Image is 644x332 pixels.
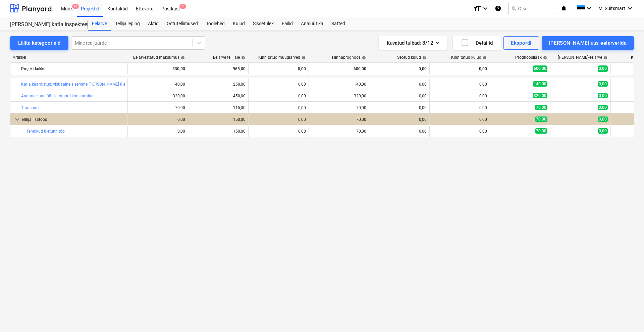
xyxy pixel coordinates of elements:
[372,129,427,134] div: 0,00
[602,56,607,60] span: help
[598,6,625,11] span: M. Suitsmart
[251,105,306,110] div: 0,00
[251,63,306,74] div: 0,00
[327,17,349,31] a: Sätted
[312,129,366,134] div: 70,00
[191,117,246,122] div: 150,00
[387,39,439,47] div: Kuvatud tulbad : 8/12
[213,55,245,60] div: Eelarve tellijale
[432,82,487,87] div: 0,00
[130,105,185,110] div: 70,00
[432,117,487,122] div: 0,00
[542,36,634,50] button: [PERSON_NAME] uus eelarverida
[21,63,125,74] div: Projekt kokku
[372,63,427,74] div: 0,00
[130,117,185,122] div: 0,00
[533,65,547,72] span: 600,00
[533,81,547,87] span: 140,00
[372,94,427,98] div: 0,00
[72,4,79,9] span: 9+
[312,63,366,74] div: 600,00
[461,39,493,47] div: Detailid
[163,17,202,31] a: Ostutellimused
[21,82,187,87] a: Katla kaardistus: visuaalne sisemine [PERSON_NAME] ülevaatus, metallipaksuse mõõtmine
[191,105,246,110] div: 115,00
[130,94,185,98] div: 320,00
[179,56,185,60] span: help
[130,63,185,74] div: 530,00
[598,81,608,87] span: 0,00
[585,4,593,12] i: keyboard_arrow_down
[598,105,608,110] span: 0,00
[515,55,547,60] div: Prognoosijääk
[18,39,60,47] div: Lülita kategooriaid
[88,17,111,31] a: Eelarve
[453,36,501,50] button: Detailid
[372,82,427,87] div: 0,00
[598,128,608,134] span: 0,00
[249,17,278,31] a: Sissetulek
[21,105,39,110] a: Transport
[21,94,93,98] a: Andmete analüüs ja raporti koostamine
[251,117,306,122] div: 0,00
[495,4,501,12] i: Abikeskus
[251,82,306,87] div: 0,00
[432,105,487,110] div: 0,00
[258,55,306,60] div: Kinnitatud müügiarved
[372,105,427,110] div: 0,00
[511,39,531,47] div: Ekspordi
[10,55,127,60] div: Artikkel
[191,63,246,74] div: 965,00
[558,55,607,60] div: [PERSON_NAME]-eelarve
[251,129,306,134] div: 0,00
[202,17,229,31] a: Töölehed
[481,56,487,60] span: help
[26,129,65,134] a: Tehnikud ületunnitöö
[451,55,487,60] div: Kinnitatud kulud
[111,17,144,31] a: Tellija leping
[10,21,80,28] div: [PERSON_NAME] katla inspekteerimine
[432,94,487,98] div: 0,00
[312,94,366,98] div: 320,00
[312,82,366,87] div: 140,00
[130,82,185,87] div: 140,00
[542,56,547,60] span: help
[13,115,21,124] span: keyboard_arrow_down
[598,65,608,72] span: 0,00
[560,4,567,12] i: notifications
[421,56,426,60] span: help
[598,93,608,98] span: 0,00
[508,3,555,14] button: Otsi
[240,56,245,60] span: help
[533,93,547,98] span: 320,00
[432,129,487,134] div: 0,00
[312,117,366,122] div: 70,00
[535,105,547,110] span: 70,00
[332,55,366,60] div: Hinnaprognoos
[191,82,246,87] div: 250,00
[191,94,246,98] div: 450,00
[503,36,539,50] button: Ekspordi
[278,17,297,31] a: Failid
[535,128,547,134] span: 70,00
[144,17,163,31] a: Aktid
[379,36,447,50] button: Kuvatud tulbad:8/12
[372,117,427,122] div: 0,00
[229,17,249,31] a: Kulud
[312,105,366,110] div: 70,00
[133,55,185,60] div: Eelarvestatud maksumus
[297,17,327,31] a: Analüütika
[481,4,489,12] i: keyboard_arrow_down
[549,39,627,47] div: [PERSON_NAME] uus eelarverida
[10,36,68,50] button: Lülita kategooriaid
[361,56,366,60] span: help
[598,116,608,122] span: 0,00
